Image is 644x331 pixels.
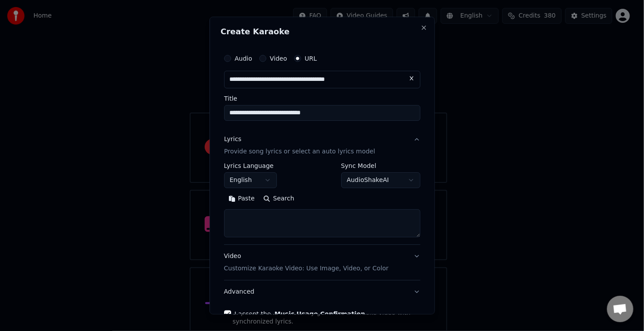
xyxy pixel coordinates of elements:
h2: Create Karaoke [221,28,424,36]
button: Paste [224,192,259,206]
label: Video [269,55,287,62]
button: Advanced [224,281,420,304]
button: I accept the [274,311,365,317]
label: Title [224,95,420,102]
label: I accept the [235,311,365,317]
button: VideoCustomize Karaoke Video: Use Image, Video, or Color [224,245,420,280]
label: Audio [235,55,252,62]
label: Lyrics Language [224,163,277,169]
div: Video [224,252,389,273]
p: Provide song lyrics or select an auto lyrics model [224,147,375,156]
button: Search [259,192,298,206]
label: URL [305,55,317,62]
button: LyricsProvide song lyrics or select an auto lyrics model [224,128,420,163]
div: LyricsProvide song lyrics or select an auto lyrics model [224,163,420,245]
label: Sync Model [341,163,420,169]
div: Lyrics [224,135,241,144]
p: Customize Karaoke Video: Use Image, Video, or Color [224,265,389,273]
